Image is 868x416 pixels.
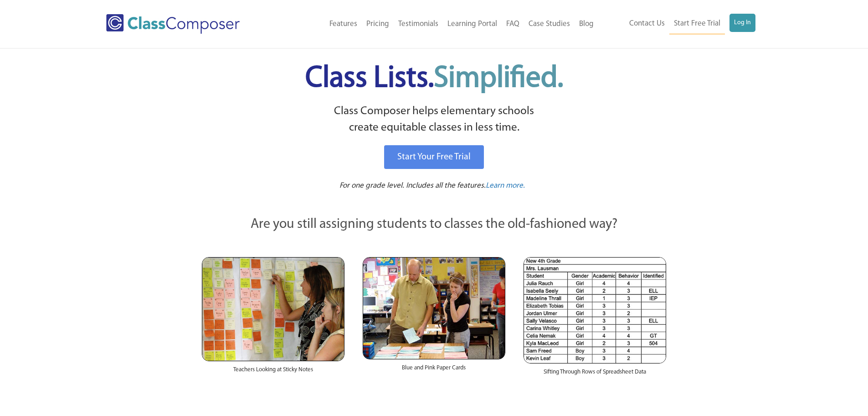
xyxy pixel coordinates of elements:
a: Case Studies [524,14,575,34]
img: Spreadsheets [524,257,666,363]
img: Blue and Pink Paper Cards [363,257,505,359]
span: Learn more. [486,182,525,190]
span: For one grade level. Includes all the features. [339,182,486,190]
a: Start Free Trial [669,14,725,34]
div: Teachers Looking at Sticky Notes [202,361,344,383]
nav: Header Menu [277,14,598,34]
a: Learn more. [486,180,525,192]
nav: Header Menu [598,14,755,34]
a: Learning Portal [443,14,502,34]
a: Contact Us [625,14,669,34]
p: Are you still assigning students to classes the old-fashioned way? [202,215,667,235]
span: Start Your Free Trial [397,153,471,162]
a: FAQ [502,14,524,34]
a: Start Your Free Trial [384,145,484,169]
a: Pricing [362,14,394,34]
div: Blue and Pink Paper Cards [363,359,505,381]
div: Sifting Through Rows of Spreadsheet Data [524,363,666,385]
span: Simplified. [434,64,563,94]
span: Class Lists. [305,64,563,94]
a: Features [325,14,362,34]
p: Class Composer helps elementary schools create equitable classes in less time. [200,103,668,137]
a: Log In [729,14,755,32]
img: Teachers Looking at Sticky Notes [202,257,344,361]
a: Testimonials [394,14,443,34]
a: Blog [575,14,598,34]
img: Class Composer [106,14,240,34]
